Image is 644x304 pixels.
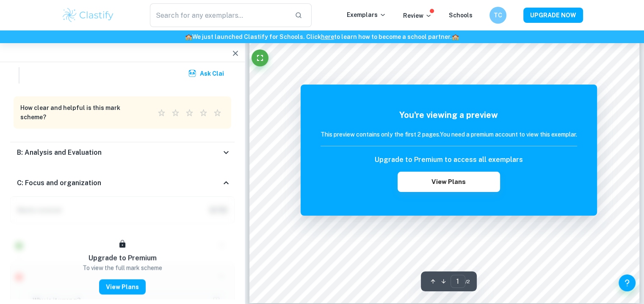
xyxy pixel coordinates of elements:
span: / 2 [465,278,470,285]
img: clai.svg [188,69,196,77]
button: Fullscreen [252,49,268,66]
h6: C: Focus and organization [17,178,101,188]
img: Clastify logo [61,7,115,24]
div: C: Focus and organization [10,169,235,196]
p: Exemplars [347,10,386,19]
button: Ask Clai [186,66,227,81]
a: here [321,33,334,40]
p: Review [403,11,432,20]
h6: We just launched Clastify for Schools. Click to learn how to become a school partner. [2,32,642,41]
button: Help and Feedback [619,274,636,291]
h6: Upgrade to Premium [88,253,156,263]
h6: B: Analysis and Evaluation [17,147,102,157]
button: View Plans [398,172,500,192]
input: Search for any exemplars... [150,3,288,27]
h5: You're viewing a preview [321,109,577,121]
div: B: Analysis and Evaluation [10,142,235,162]
h6: Upgrade to Premium to access all exemplars [375,155,523,165]
button: TC [489,7,506,24]
span: 🏫 [185,33,192,40]
h6: TC [493,11,503,20]
p: To view the full mark scheme [83,263,162,272]
span: 🏫 [452,33,459,40]
h6: This preview contains only the first 2 pages. You need a premium account to view this exemplar. [321,130,577,139]
a: Schools [449,12,473,19]
button: View Plans [99,279,146,294]
h6: How clear and helpful is this mark scheme? [20,103,144,122]
button: UPGRADE NOW [523,8,583,23]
